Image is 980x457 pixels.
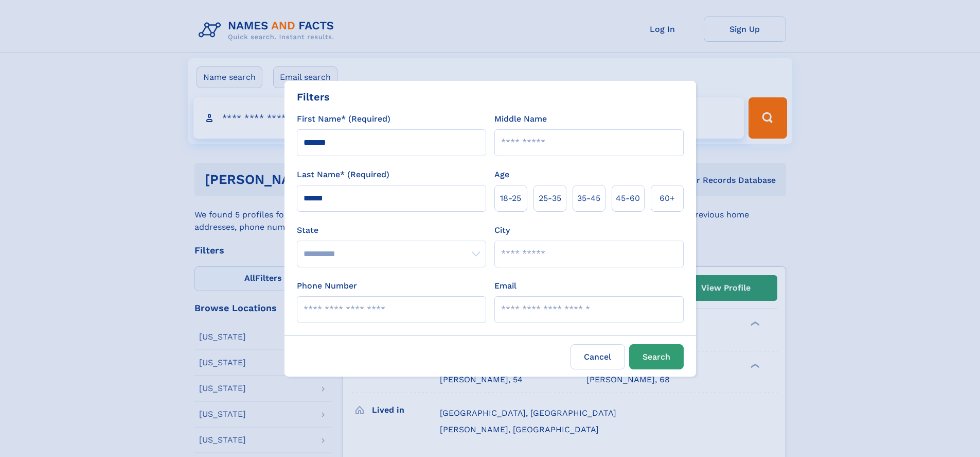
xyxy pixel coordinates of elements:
button: Search [629,344,684,369]
label: Last Name* (Required) [297,168,389,181]
span: 35‑45 [577,192,600,205]
label: Age [494,168,509,181]
label: State [297,224,486,236]
label: Middle Name [494,113,547,125]
label: Phone Number [297,280,357,292]
div: Filters [297,89,330,105]
span: 60+ [660,192,675,205]
span: 25‑35 [539,192,561,205]
label: First Name* (Required) [297,113,390,125]
label: Cancel [571,344,625,369]
label: Email [494,280,516,292]
span: 18‑25 [500,192,521,205]
label: City [494,224,510,236]
span: 45‑60 [616,192,640,205]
